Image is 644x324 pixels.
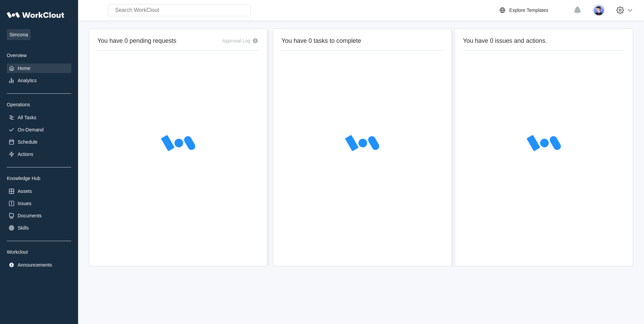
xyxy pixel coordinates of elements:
a: Announcements [7,260,71,270]
div: Overview [7,53,71,58]
a: Assets [7,186,71,196]
input: Search WorkClout [108,4,251,16]
a: Skills [7,223,71,233]
div: Explore Templates [509,7,548,13]
div: Announcements [18,262,52,268]
a: All Tasks [7,113,71,122]
div: Analytics [18,78,37,83]
a: Documents [7,211,71,220]
div: Workclout [7,249,71,255]
a: On-Demand [7,125,71,134]
div: Assets [18,188,32,194]
div: On-Demand [18,127,43,132]
h2: You have 0 tasks to complete [281,37,443,45]
div: Documents [18,213,42,218]
h2: You have 0 pending requests [97,37,177,45]
a: Analytics [7,76,71,85]
div: Schedule [18,139,37,145]
div: Home [18,66,30,71]
div: Skills [18,225,29,231]
h2: You have 0 issues and actions. [463,37,625,45]
div: Knowledge Hub [7,176,71,181]
a: Schedule [7,137,71,147]
div: All Tasks [18,115,36,120]
a: Home [7,64,71,73]
div: Approval Log [222,38,251,43]
div: Operations [7,102,71,107]
div: Actions [18,151,33,157]
span: Simcona [7,29,31,40]
a: Explore Templates [498,6,570,14]
img: user-5.png [593,4,605,16]
div: Issues [18,201,31,206]
a: Issues [7,199,71,208]
a: Actions [7,149,71,159]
